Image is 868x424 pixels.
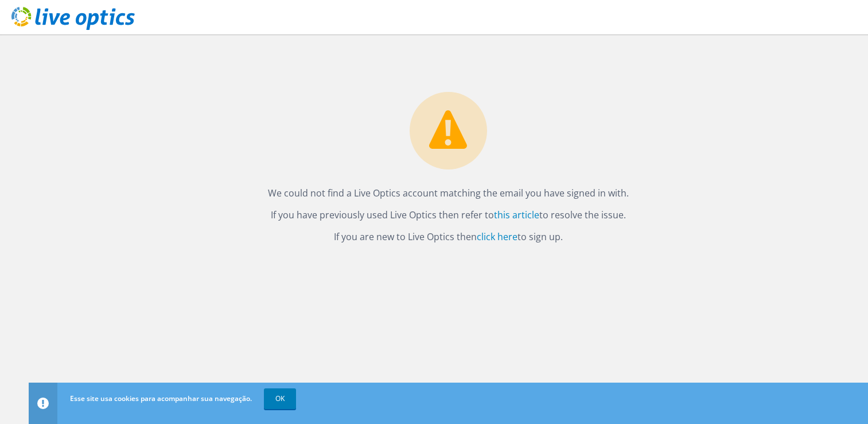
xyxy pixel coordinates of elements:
[264,388,296,409] a: OK
[40,207,857,223] p: If you have previously used Live Optics then refer to to resolve the issue.
[494,209,539,221] a: this article
[70,394,252,403] span: Esse site usa cookies para acompanhar sua navegação.
[477,230,517,243] a: click here
[40,229,857,245] p: If you are new to Live Optics then to sign up.
[40,185,857,201] p: We could not find a Live Optics account matching the email you have signed in with.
